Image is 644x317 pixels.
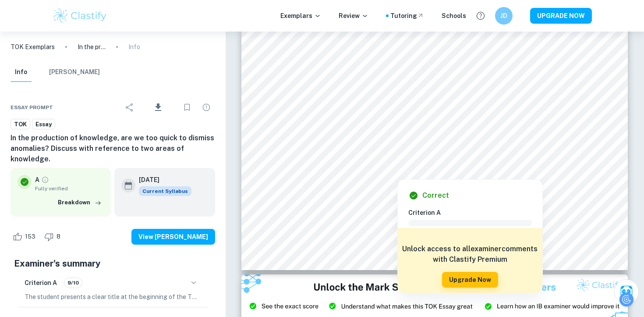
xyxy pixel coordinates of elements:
h6: Correct [422,190,449,201]
div: Like [11,230,40,244]
p: Info [128,42,140,52]
div: This exemplar is based on the current syllabus. Feel free to refer to it for inspiration/ideas wh... [139,186,191,196]
a: Essay [32,119,55,130]
a: Tutoring [390,11,424,21]
button: Breakdown [56,196,104,209]
div: Bookmark [178,99,196,116]
span: Essay prompt [11,103,53,111]
button: UPGRADE NOW [530,8,592,24]
button: Info [11,63,32,82]
button: Upgrade Now [442,272,498,288]
a: TOK Exemplars [11,42,55,52]
h6: Unlock access to all examiner comments with Clastify Premium [402,244,538,265]
a: Schools [442,11,466,21]
h5: Examiner's summary [14,257,212,270]
div: Report issue [198,99,215,116]
a: Grade fully verified [41,176,49,184]
div: Share [121,99,138,116]
h6: JD [499,11,509,21]
span: 153 [20,232,40,241]
div: Dislike [42,230,65,244]
img: Clastify logo [52,7,108,25]
p: A [35,175,39,185]
h6: Criterion A [408,208,539,217]
span: 9/10 [64,279,82,287]
button: Ask Clai [614,279,639,304]
a: TOK [11,119,30,130]
button: JD [495,7,513,25]
p: The student presents a clear title at the beginning of the TOK essay and maintains a sustained fo... [25,292,201,302]
span: 8 [52,232,65,241]
button: View [PERSON_NAME] [131,229,215,245]
p: Review [339,11,368,21]
span: Current Syllabus [139,186,191,196]
p: In the production of knowledge, are we too quick to dismiss anomalies? Discuss with reference to ... [78,42,106,52]
p: Exemplars [280,11,321,21]
h6: [DATE] [139,175,184,185]
button: [PERSON_NAME] [49,63,100,82]
h6: In the production of knowledge, are we too quick to dismiss anomalies? Discuss with reference to ... [11,133,215,164]
span: Fully verified [35,185,104,192]
span: TOK [11,120,30,129]
button: Help and Feedback [473,8,488,23]
span: Essay [32,120,55,129]
div: Download [140,96,177,119]
h6: Criterion A [25,278,57,288]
